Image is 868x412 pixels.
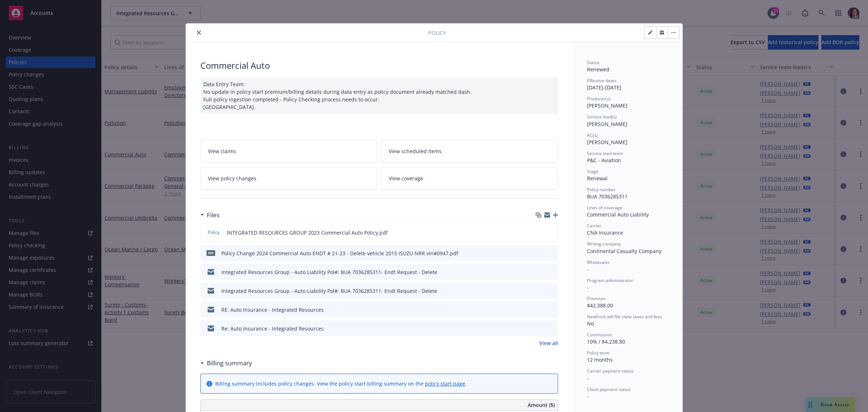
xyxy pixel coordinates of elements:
[537,268,543,276] button: download file
[221,325,324,332] div: Re: Auto Insurance - Integrated Resources
[587,393,589,400] span: -
[221,268,437,276] div: Integrated Resources Group - Auto Liability Pol#: BUA 7036285311- Endt Request - Delete
[195,28,203,37] button: close
[200,358,252,368] div: Billing summary
[207,358,252,368] h3: Billing summary
[587,205,622,211] span: Lines of coverage
[587,114,617,120] span: Service lead(s)
[207,229,221,236] span: Policy
[428,29,446,37] span: Policy
[221,249,458,257] div: Policy Change 2024 Commercial Auto ENDT # 21-23 - Delete vehicle 2015 ISUZU NRR vin#0947.pdf
[537,287,543,295] button: download file
[549,325,555,332] button: preview file
[587,66,609,73] span: Renewed
[587,356,613,363] span: 12 months
[587,386,631,392] span: Client payment status
[587,211,668,218] div: Commercial Auto Liability
[587,168,599,175] span: Stage
[587,375,589,382] span: -
[528,401,555,409] span: Amount ($)
[389,175,423,182] span: View coverage
[587,338,625,345] span: 10% / $4,238.80
[539,339,558,347] a: View all
[587,266,589,273] span: -
[200,167,377,190] a: View policy changes
[549,249,555,257] button: preview file
[587,368,634,374] span: Carrier payment status
[381,140,558,163] a: View scheduled items
[587,132,598,138] span: AC(s)
[587,350,609,356] span: Policy term
[587,320,594,327] span: No
[537,306,543,314] button: download file
[221,306,324,314] div: RE: Auto Insurance - Integrated Resources
[587,248,661,255] span: Continental Casualty Company
[207,210,220,220] h3: Files
[215,380,467,387] div: Billing summary includes policy changes. View the policy start billing summary on the .
[587,241,621,247] span: Writing company
[587,186,616,193] span: Policy number
[587,102,627,109] span: [PERSON_NAME]
[587,77,668,91] div: [DATE] - [DATE]
[587,96,610,102] span: Producer(s)
[200,59,558,72] div: Commercial Auto
[207,250,215,256] span: pdf
[587,229,623,236] span: CNA Insurance
[587,175,608,182] span: Renewal
[548,229,555,236] button: preview file
[587,121,627,127] span: [PERSON_NAME]
[549,268,555,276] button: preview file
[425,380,465,387] a: policy start page
[381,167,558,190] a: View coverage
[389,147,442,155] span: View scheduled items
[549,306,555,314] button: preview file
[221,287,437,295] div: Integrated Resources Group - Auto Liability Pol#: BUA 7036285311- Endt Request - Delete
[537,249,543,257] button: download file
[587,314,662,320] span: Newfront will file state taxes and fees
[200,140,377,163] a: View claims
[200,210,220,220] div: Files
[208,175,256,182] span: View policy changes
[587,259,610,265] span: Wholesaler
[537,325,543,332] button: download file
[537,229,542,236] button: download file
[208,147,236,155] span: View claims
[587,77,617,84] span: Effective dates
[587,193,627,200] span: BUA 7036285311
[227,229,388,236] span: INTEGRATED RESOURCES GROUP 2023 Commercial Auto Policy.pdf
[587,295,605,302] span: Premium
[587,223,601,229] span: Carrier
[587,277,633,283] span: Program administrator
[587,332,612,338] span: Commission
[200,77,558,114] div: Data Entry Team: No update in policy start premium/billing details during data entry as policy do...
[587,139,627,146] span: [PERSON_NAME]
[549,287,555,295] button: preview file
[587,284,589,291] span: -
[587,150,623,156] span: Service lead team
[587,59,600,66] span: Status
[587,157,621,164] span: P&C - Aviation
[587,302,613,309] span: $42,388.00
